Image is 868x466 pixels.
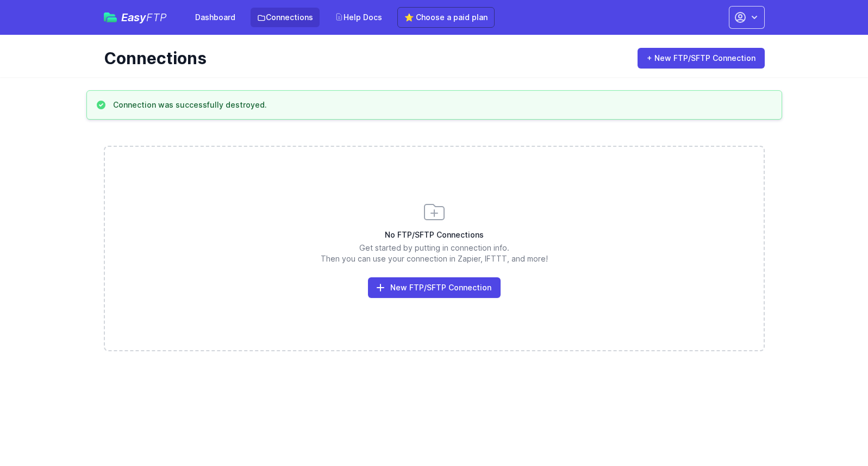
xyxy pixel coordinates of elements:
a: New FTP/SFTP Connection [368,277,501,298]
a: Dashboard [189,8,242,27]
a: + New FTP/SFTP Connection [638,48,765,69]
h1: Connections [104,48,622,68]
a: EasyFTP [104,12,167,23]
h3: Connection was successfully destroyed. [113,100,267,110]
h3: No FTP/SFTP Connections [105,229,764,240]
a: ⭐ Choose a paid plan [397,7,495,28]
img: easyftp_logo.png [104,13,117,22]
p: Get started by putting in connection info. Then you can use your connection in Zapier, IFTTT, and... [105,243,764,264]
span: FTP [146,11,167,24]
span: Easy [121,12,167,23]
a: Connections [251,8,320,27]
a: Help Docs [328,8,389,27]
